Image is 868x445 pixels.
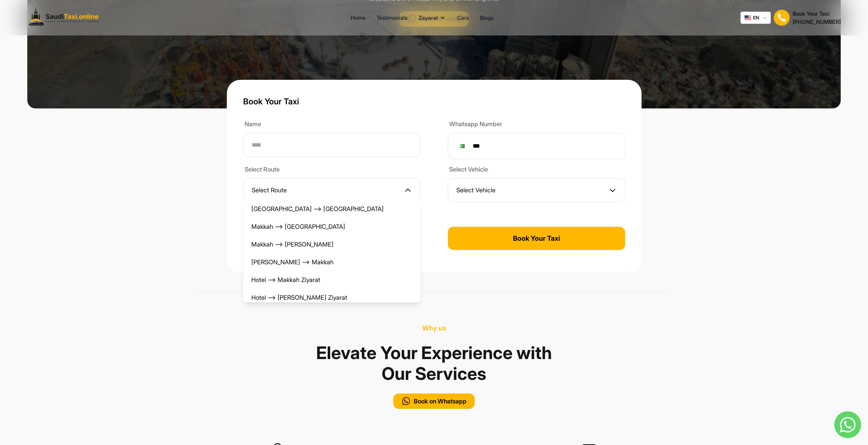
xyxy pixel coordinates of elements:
li: Hotel ⟶ [PERSON_NAME] Ziyarat [243,289,421,307]
button: Select Vehicle [448,178,625,202]
label: Whatsapp Number [448,119,625,130]
label: Select Vehicle [448,165,625,176]
h2: [PHONE_NUMBER] [793,18,841,26]
li: [GEOGRAPHIC_DATA] ⟶ [GEOGRAPHIC_DATA] [243,200,421,218]
span: Why us [422,324,446,332]
img: call [401,396,411,406]
a: Home [351,14,366,22]
a: Cars [457,14,469,22]
img: Book Your Taxi [774,10,790,26]
div: Pakistan: + 92 [456,140,469,152]
button: Book Your Taxi [448,227,625,250]
h1: Elevate Your Experience with Our Services [315,338,554,388]
li: Hotel ⟶ Makkah Ziyarat [243,271,421,289]
div: Book Your Taxi [793,10,841,26]
img: Logo [27,5,104,30]
button: EN [740,12,771,24]
span: EN [753,14,759,21]
button: Zayarat [418,14,446,22]
label: Name [243,119,421,130]
label: Select Route [243,165,421,176]
li: Makkah ⟶ [PERSON_NAME] [243,236,421,253]
button: Select Route [243,178,421,202]
h1: Book Your Taxi [243,96,625,107]
li: Makkah ⟶ [GEOGRAPHIC_DATA] [243,218,421,236]
a: Blogs [480,14,494,22]
button: Book on Whatsapp [393,394,475,409]
img: whatsapp [834,411,861,438]
a: Testimonials [377,14,408,22]
h1: Book Your Taxi [793,10,841,18]
li: [PERSON_NAME] ⟶ Makkah [243,253,421,271]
